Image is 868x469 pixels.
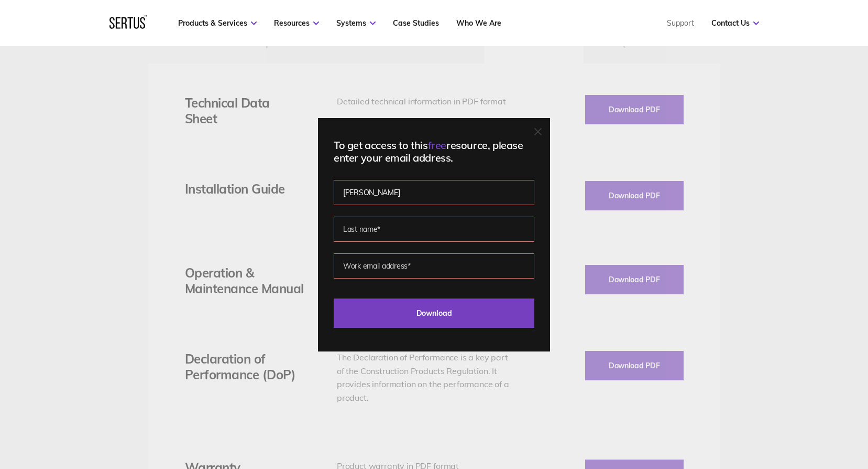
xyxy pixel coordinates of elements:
[334,217,534,242] input: Last name*
[334,139,534,164] div: To get access to this resource, please enter your email address.
[178,18,257,28] a: Products & Services
[667,18,694,28] a: Support
[393,18,439,28] a: Case Studies
[428,138,446,152] span: free
[274,18,319,28] a: Resources
[334,180,534,205] input: First name*
[456,18,501,28] a: Who We Are
[711,18,759,28] a: Contact Us
[336,18,376,28] a: Systems
[679,347,868,469] iframe: Chat Widget
[334,253,534,279] input: Work email address*
[334,299,534,328] input: Download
